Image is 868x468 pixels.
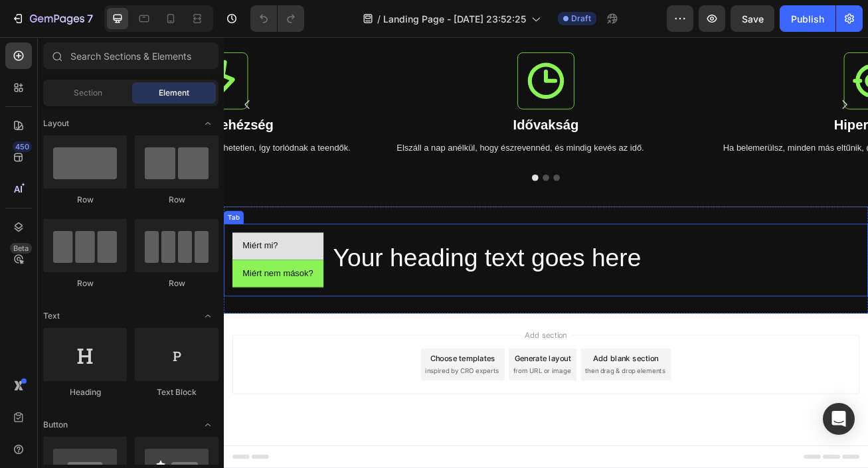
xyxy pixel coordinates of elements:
iframe: Design area [224,37,868,468]
div: Row [43,194,127,206]
strong: Hiperfókusz [754,99,849,117]
span: from URL or image [358,407,429,419]
span: inspired by CRO experts [249,407,340,419]
button: Publish [780,5,835,32]
div: Choose templates [256,390,336,404]
div: Row [43,277,127,289]
button: Dot [394,170,402,178]
span: Save [742,13,764,25]
div: 450 [13,141,32,152]
p: Miért nem mások? [23,283,111,302]
button: Save [731,5,774,32]
span: Toggle open [197,414,218,435]
div: Publish [791,12,824,26]
div: Heading [43,386,127,398]
span: Landing Page - [DATE] 23:52:25 [383,12,526,26]
div: Row [135,194,218,206]
span: Add section [367,361,430,375]
div: Generate layout [360,390,430,404]
span: Button [43,419,68,431]
div: Row [135,277,218,289]
span: Layout [43,117,69,129]
span: Element [159,87,189,99]
div: Add blank section [457,390,538,404]
span: Toggle open [197,305,218,327]
div: Tab [3,217,22,229]
button: Dot [381,170,389,178]
span: Section [74,87,102,99]
span: Text [43,310,60,322]
span: Toggle open [197,113,218,134]
p: Miért mi? [23,249,67,268]
div: Beta [10,243,32,254]
h2: Your heading text goes here [134,252,776,295]
span: / [377,12,381,26]
div: Open Intercom Messenger [823,403,855,435]
button: Carousel Next Arrow [749,65,786,102]
span: Draft [571,13,591,25]
input: Search Sections & Elements [43,42,218,69]
p: 7 [87,11,93,27]
button: Dot [408,170,416,178]
div: Text Block [135,386,218,398]
button: 7 [5,5,99,32]
span: then drag & drop elements [447,407,546,419]
div: Undo/Redo [250,5,304,32]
